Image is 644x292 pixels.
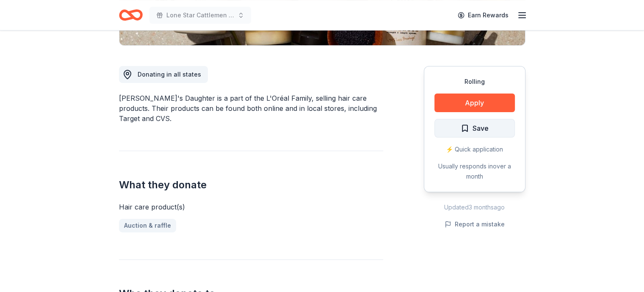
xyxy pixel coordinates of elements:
a: Home [119,5,143,25]
div: Updated 3 months ago [424,202,525,212]
div: ⚡️ Quick application [434,144,515,154]
button: Report a mistake [445,219,505,229]
h2: What they donate [119,178,383,192]
div: [PERSON_NAME]'s Daughter is a part of the L'Oréal Family, selling hair care products. Their produ... [119,93,383,124]
button: Save [434,119,515,138]
span: Donating in all states [138,71,201,78]
a: Earn Rewards [453,8,514,23]
button: Apply [434,94,515,112]
div: Rolling [434,77,515,87]
div: Hair care product(s) [119,202,383,212]
button: Lone Star Cattlemen Wild Game Dinner [149,7,251,24]
a: Auction & raffle [119,219,176,232]
span: Save [473,123,489,134]
span: Lone Star Cattlemen Wild Game Dinner [166,10,234,20]
div: Usually responds in over a month [434,161,515,182]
